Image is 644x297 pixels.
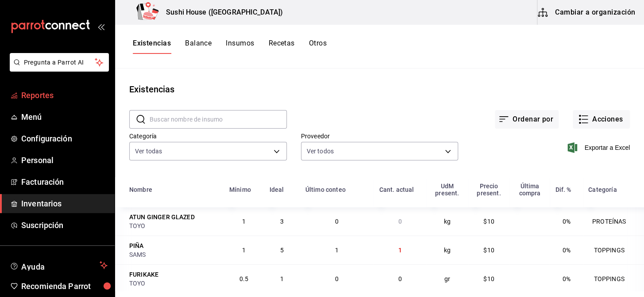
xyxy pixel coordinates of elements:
span: 0% [562,275,570,282]
div: Último conteo [305,186,346,193]
span: Configuración [21,133,108,145]
div: TOYO [129,279,219,288]
td: TOPPINGS [583,236,644,264]
div: Cant. actual [379,186,414,193]
div: Última compra [515,183,544,197]
span: Pregunta a Parrot AI [24,58,95,67]
span: 0% [562,218,570,225]
span: $10 [483,247,494,254]
label: Categoría [129,133,287,139]
span: $10 [483,275,494,282]
td: PROTEÍNAS [583,207,644,236]
div: Precio present. [473,183,504,197]
span: Inventarios [21,198,108,209]
div: UdM present. [432,183,463,197]
span: Ver todos [307,147,334,156]
button: open_drawer_menu [97,23,104,30]
td: gr [426,264,468,293]
span: Facturación [21,176,108,188]
div: Existencias [129,83,174,96]
button: Otros [309,39,327,54]
span: Ver todas [135,147,162,156]
span: 5 [280,247,284,254]
div: Dif. % [555,186,571,193]
div: Nombre [129,186,152,193]
span: Reportes [21,89,108,101]
a: Pregunta a Parrot AI [6,64,109,73]
button: Recetas [268,39,294,54]
span: 0 [398,275,402,282]
span: 1 [280,275,284,282]
td: kg [426,236,468,264]
span: Suscripción [21,219,108,231]
span: Personal [21,154,108,166]
span: 0 [335,275,339,282]
input: Buscar nombre de insumo [150,110,287,128]
button: Exportar a Excel [569,142,630,153]
span: 1 [398,247,402,254]
label: Proveedor [301,133,459,139]
span: 1 [242,247,246,254]
button: Existencias [133,39,171,54]
h3: Sushi House ([GEOGRAPHIC_DATA]) [159,7,283,18]
div: TOYO [129,221,219,230]
div: PIÑA [129,241,144,250]
span: 0 [335,218,339,225]
td: kg [426,207,468,236]
button: Pregunta a Parrot AI [10,53,109,72]
button: Ordenar por [495,110,559,129]
button: Acciones [573,110,630,129]
div: FURIKAKE [129,270,158,279]
div: ATUN GINGER GLAZED [129,213,195,221]
span: 1 [335,247,339,254]
span: Menú [21,111,108,123]
button: Insumos [226,39,254,54]
span: 0 [398,218,402,225]
span: Ayuda [21,260,96,270]
span: 3 [280,218,284,225]
div: Ideal [270,186,284,193]
span: 1 [242,218,246,225]
div: Categoría [588,186,617,193]
div: Mínimo [229,186,251,193]
span: 0% [562,247,570,254]
div: SAMS [129,250,219,259]
span: $10 [483,218,494,225]
span: 0.5 [239,275,248,282]
div: navigation tabs [133,39,327,54]
button: Balance [185,39,212,54]
td: TOPPINGS [583,264,644,293]
span: Recomienda Parrot [21,280,108,292]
